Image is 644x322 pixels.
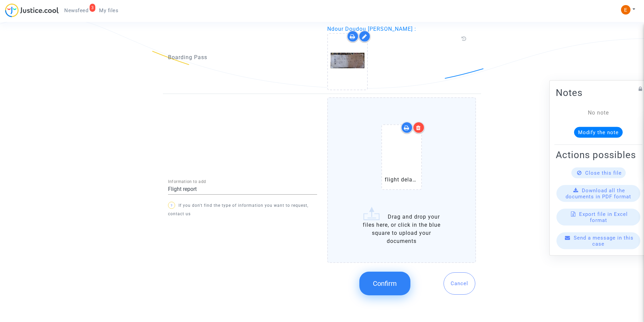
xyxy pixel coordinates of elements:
div: 3 [90,4,96,12]
span: My files [99,7,118,14]
span: Newsfeed [64,7,88,14]
span: Export file in Excel format [579,211,628,223]
div: No note [566,108,631,117]
h2: Notes [556,86,641,98]
span: ? [171,204,173,207]
button: Confirm [359,272,410,295]
img: ACg8ocIeiFvHKe4dA5oeRFd_CiCnuxWUEc1A2wYhRJE3TTWt=s96-c [621,5,630,15]
span: Send a message in this case [574,234,634,247]
span: Close this file [585,170,622,176]
span: Download all the documents in PDF format [566,187,631,199]
p: If you don't find the type of information you want to request, contact us [168,201,317,218]
p: Boarding Pass [168,53,317,61]
a: 3Newsfeed [59,5,94,16]
h2: Actions possibles [556,149,641,160]
button: Cancel [444,272,475,295]
a: My files [94,5,124,16]
span: Confirm [373,279,397,288]
img: jc-logo.svg [5,3,59,17]
button: Modify the note [574,127,623,138]
span: Ndour Doudou [PERSON_NAME] : [327,26,416,32]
